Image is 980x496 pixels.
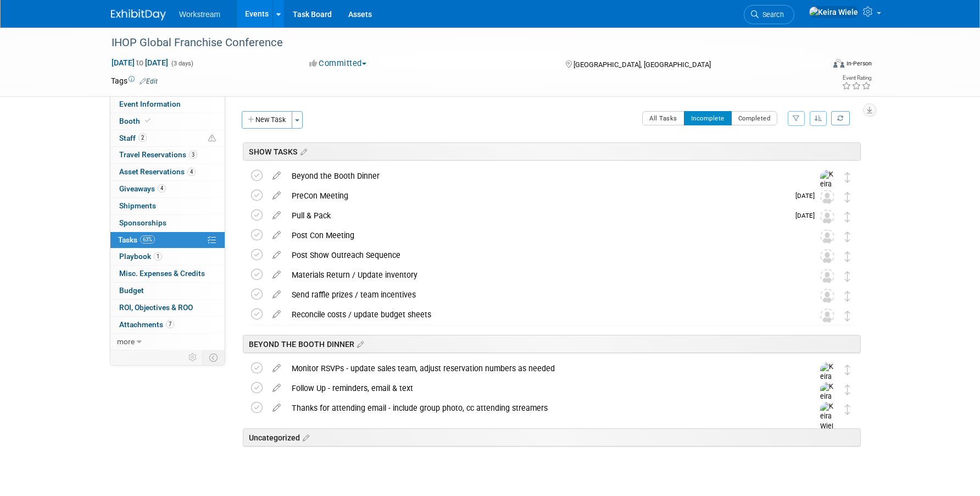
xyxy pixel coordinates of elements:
span: Potential Scheduling Conflict -- at least one attendee is tagged in another overlapping event. [208,134,216,144]
a: Asset Reservations4 [110,164,225,180]
div: Event Rating [842,75,871,81]
a: edit [267,191,286,201]
a: Staff2 [110,130,225,147]
span: Search [759,10,784,19]
a: Tasks63% [110,232,225,249]
div: Send raffle prizes / team incentives [286,285,798,304]
span: Booth [119,117,153,125]
span: Tasks [118,235,155,244]
div: Monitor RSVPs - update sales team, adjust reservation numbers as needed [286,359,798,378]
a: Edit [140,78,158,85]
a: Edit sections [298,146,307,157]
span: Event Information [119,100,181,108]
span: Sponsorships [119,218,166,227]
i: Move task [845,212,850,222]
div: Beyond the Booth Dinner [286,167,798,185]
i: Move task [845,192,850,202]
img: Unassigned [820,269,834,283]
span: Asset Reservations [119,167,196,176]
a: Booth [110,113,225,130]
td: Toggle Event Tabs [203,350,225,365]
a: Refresh [831,111,850,125]
span: [DATE] [795,192,820,200]
a: Event Information [110,96,225,113]
a: ROI, Objectives & ROO [110,300,225,316]
i: Move task [845,365,850,375]
div: PreCon Meeting [286,186,789,205]
span: Playbook [119,252,162,261]
a: edit [267,211,286,221]
a: Misc. Expenses & Credits [110,266,225,282]
i: Move task [845,311,850,321]
i: Move task [845,271,850,282]
span: Shipments [119,201,156,210]
span: Misc. Expenses & Credits [119,269,205,278]
a: Edit sections [300,432,309,443]
div: Thanks for attending email - include group photo, cc attending streamers [286,399,798,417]
img: Keira Wiele [820,382,837,421]
span: 2 [138,134,147,142]
div: BEYOND THE BOOTH DINNER [243,335,861,353]
i: Move task [845,172,850,183]
div: IHOP Global Franchise Conference [108,33,807,53]
img: Unassigned [820,249,834,263]
img: Unassigned [820,190,834,204]
a: Travel Reservations3 [110,147,225,163]
a: edit [267,403,286,413]
button: New Task [242,111,292,129]
span: more [117,337,135,346]
div: In-Person [846,59,872,68]
a: edit [267,270,286,280]
span: Budget [119,286,144,295]
img: Unassigned [820,210,834,224]
span: 1 [154,252,162,261]
a: Sponsorships [110,215,225,232]
i: Move task [845,232,850,242]
img: Unassigned [820,229,834,244]
div: Reconcile costs / update budget sheets [286,305,798,324]
a: Giveaways4 [110,181,225,197]
a: edit [267,290,286,300]
span: 4 [187,168,196,176]
a: Attachments7 [110,317,225,333]
button: Completed [731,111,778,125]
span: ROI, Objectives & ROO [119,303,193,312]
img: Keira Wiele [820,362,837,401]
span: 63% [140,235,155,244]
td: Tags [111,75,158,86]
img: Keira Wiele [820,402,837,441]
img: Unassigned [820,289,834,303]
span: Travel Reservations [119,150,197,159]
img: Unassigned [820,308,834,323]
a: more [110,334,225,350]
button: Committed [305,58,371,69]
button: All Tasks [642,111,684,125]
div: Post Show Outreach Sequence [286,246,798,264]
a: edit [267,383,286,393]
span: [DATE] [DATE] [111,58,169,68]
i: Move task [845,291,850,301]
a: edit [267,230,286,240]
a: Edit sections [354,338,364,349]
span: 7 [166,320,174,328]
a: edit [267,250,286,260]
a: Search [744,5,794,24]
i: Move task [845,251,850,262]
span: 4 [158,184,166,192]
span: Workstream [179,10,220,19]
img: Keira Wiele [820,170,837,209]
div: Materials Return / Update inventory [286,266,798,284]
a: Shipments [110,198,225,214]
i: Move task [845,404,850,415]
a: Playbook1 [110,249,225,265]
a: Budget [110,283,225,299]
div: Uncategorized [243,428,861,447]
a: edit [267,310,286,319]
a: edit [267,363,286,373]
span: [GEOGRAPHIC_DATA], [GEOGRAPHIC_DATA] [573,60,711,69]
div: Event Format [759,57,872,74]
span: Attachments [119,320,174,329]
i: Move task [845,384,850,395]
img: ExhibitDay [111,9,166,20]
div: Pull & Pack [286,206,789,225]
